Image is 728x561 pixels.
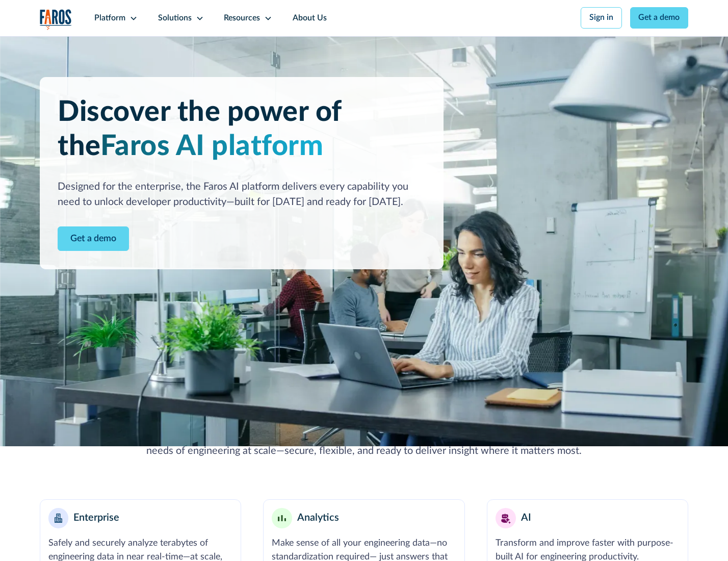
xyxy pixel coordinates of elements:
[40,9,72,30] img: Logo of the analytics and reporting company Faros.
[581,7,622,29] a: Sign in
[297,511,339,526] div: Analytics
[73,511,119,526] div: Enterprise
[40,9,72,30] a: home
[100,132,324,161] span: Faros AI platform
[158,12,192,24] div: Solutions
[58,226,129,251] a: Contact Modal
[278,515,286,522] img: Minimalist bar chart analytics icon
[58,180,425,210] div: Designed for the enterprise, the Faros AI platform delivers every capability you need to unlock d...
[58,95,425,164] h1: Discover the power of the
[630,7,689,29] a: Get a demo
[94,12,125,24] div: Platform
[224,12,260,24] div: Resources
[521,511,531,526] div: AI
[55,514,63,523] img: Enterprise building blocks or structure icon
[498,510,513,526] img: AI robot or assistant icon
